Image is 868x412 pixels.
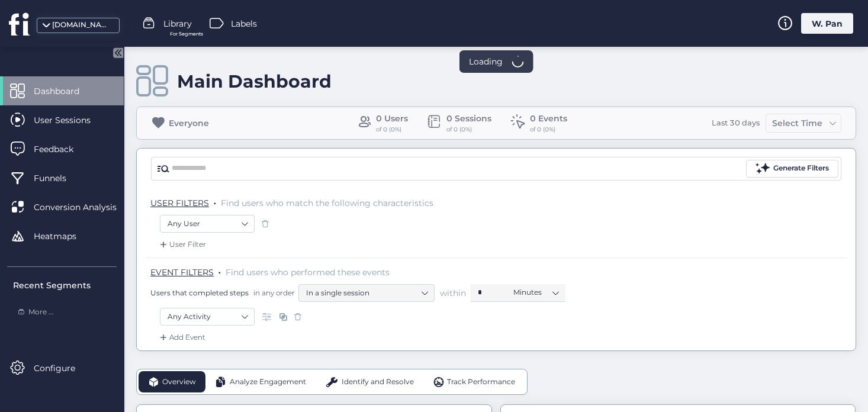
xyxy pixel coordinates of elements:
[162,376,196,388] span: Overview
[746,160,838,178] button: Generate Filters
[34,172,84,185] span: Funnels
[34,85,97,98] span: Dashboard
[34,143,91,156] span: Feedback
[214,195,216,207] span: .
[170,30,203,38] span: For Segments
[52,20,111,31] div: [DOMAIN_NAME]
[773,163,829,174] div: Generate Filters
[13,279,117,292] div: Recent Segments
[150,288,249,298] span: Users that completed steps
[34,230,94,243] span: Heatmaps
[469,55,503,68] span: Loading
[251,288,295,298] span: in any order
[157,331,205,343] div: Add Event
[168,308,247,326] nz-select-item: Any Activity
[447,376,515,388] span: Track Performance
[34,114,108,127] span: User Sessions
[513,284,558,301] nz-select-item: Minutes
[221,198,433,208] span: Find users who match the following characteristics
[440,287,466,299] span: within
[231,17,257,30] span: Labels
[218,265,221,276] span: .
[157,239,206,250] div: User Filter
[342,376,414,388] span: Identify and Resolve
[34,362,93,375] span: Configure
[306,284,427,302] nz-select-item: In a single session
[168,215,247,233] nz-select-item: Any User
[801,13,853,34] div: W. Pan
[226,267,390,278] span: Find users who performed these events
[163,17,192,30] span: Library
[230,376,306,388] span: Analyze Engagement
[150,198,209,208] span: USER FILTERS
[34,201,134,214] span: Conversion Analysis
[177,70,332,92] div: Main Dashboard
[150,267,214,278] span: EVENT FILTERS
[28,307,54,318] span: More ...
